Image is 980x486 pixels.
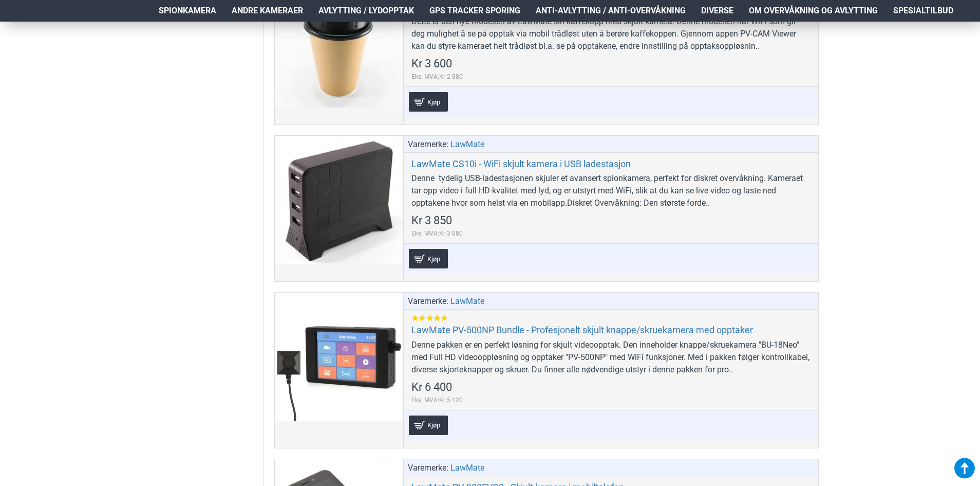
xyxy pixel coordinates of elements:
[411,215,452,226] span: Kr 3 850
[411,172,811,209] div: Denne tydelig USB-ladestasjonen skjuler et avansert spionkamera, perfekt for diskret overvåkning....
[408,138,448,151] span: Varemerke:
[408,295,448,308] span: Varemerke:
[425,99,443,105] span: Kjøp
[450,138,484,151] a: LawMate
[411,229,463,238] span: Eks. MVA:Kr 3 080
[701,5,733,17] span: Diverse
[232,5,303,17] span: Andre kameraer
[318,5,414,17] span: Avlytting / Lydopptak
[159,5,216,17] span: Spionkamera
[425,256,443,262] span: Kjøp
[749,5,878,17] span: Om overvåkning og avlytting
[450,295,484,308] a: LawMate
[411,158,631,170] a: LawMate CS10i - WiFi skjult kamera i USB ladestasjon
[275,293,403,421] a: LawMate PV-500NP Bundle - Profesjonelt skjult knappe/skruekamera med opptaker LawMate PV-500NP Bu...
[408,462,448,474] span: Varemerke:
[411,15,811,52] div: Dette er den nye modellen av LawMate sin kaffekopp med skjult kamera. Denne modellen har WiFi som...
[425,422,443,428] span: Kjøp
[429,5,520,17] span: GPS Tracker Sporing
[275,136,403,264] a: LawMate CS10i - WiFi skjult kamera i USB ladestasjon LawMate CS10i - WiFi skjult kamera i USB lad...
[411,395,463,405] span: Eks. MVA:Kr 5 120
[450,462,484,474] a: LawMate
[411,382,452,393] span: Kr 6 400
[411,324,753,336] a: LawMate PV-500NP Bundle - Profesjonelt skjult knappe/skruekamera med opptaker
[536,5,686,17] span: Anti-avlytting / Anti-overvåkning
[411,72,463,81] span: Eks. MVA:Kr 2 880
[411,58,452,69] span: Kr 3 600
[411,339,811,376] div: Denne pakken er en perfekt løsning for skjult videoopptak. Den inneholder knappe/skruekamera "BU-...
[893,5,953,17] span: Spesialtilbud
